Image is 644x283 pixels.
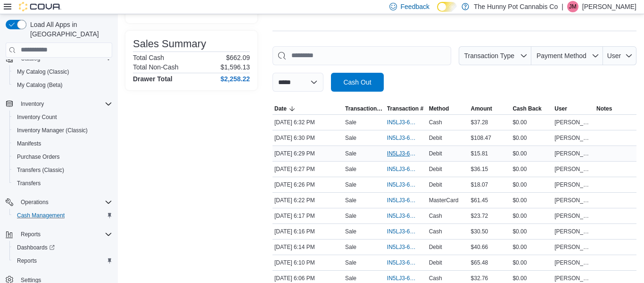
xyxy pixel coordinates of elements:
p: Sale [345,134,356,142]
img: Cova [19,2,61,11]
h6: Total Cash [133,54,164,61]
input: Dark Mode [437,2,457,12]
p: Sale [345,228,356,235]
button: Reports [17,229,44,240]
button: Transaction # [385,103,427,114]
span: IN5LJ3-6151149 [387,259,416,266]
h4: Drawer Total [133,75,173,83]
span: Inventory [17,98,112,110]
span: [PERSON_NAME] [554,274,593,282]
span: [PERSON_NAME] [554,181,593,189]
span: $15.81 [471,150,488,157]
span: Cash Out [343,77,371,87]
span: Cash Management [17,212,65,219]
span: Transfers [17,180,41,187]
span: $65.48 [471,259,488,266]
span: Cash Back [512,105,541,112]
div: $0.00 [511,257,553,268]
a: Dashboards [13,242,58,253]
a: Transfers (Classic) [13,164,68,176]
button: Inventory [2,97,116,111]
div: [DATE] 6:22 PM [272,195,343,206]
h4: $2,258.22 [221,75,250,83]
div: [DATE] 6:26 PM [272,179,343,190]
span: Transfers (Classic) [13,164,112,176]
span: Amount [471,105,492,112]
button: Cash Management [9,209,116,222]
span: Operations [21,198,49,206]
span: $40.66 [471,243,488,251]
button: My Catalog (Classic) [9,65,116,78]
p: Sale [345,212,356,220]
button: Payment Method [531,46,603,65]
a: Cash Management [13,210,68,221]
span: Manifests [13,138,112,149]
span: Inventory Manager (Classic) [17,127,88,134]
span: JM [569,1,577,12]
a: My Catalog (Classic) [13,66,73,77]
span: My Catalog (Beta) [13,79,112,91]
span: Reports [17,257,37,265]
span: $18.07 [471,181,488,189]
span: Inventory [21,100,44,108]
span: MasterCard [429,197,459,204]
span: Cash [429,119,442,126]
button: User [553,103,594,114]
button: Inventory Manager (Classic) [9,124,116,137]
span: IN5LJ3-6151340 [387,134,416,142]
span: Transfers [13,178,112,189]
span: Dashboards [17,244,55,251]
button: My Catalog (Beta) [9,78,116,92]
span: IN5LJ3-6151300 [387,181,416,189]
span: [PERSON_NAME] [554,150,593,157]
div: $0.00 [511,179,553,190]
button: IN5LJ3-6151300 [387,179,425,190]
span: IN5LJ3-6151198 [387,212,416,220]
span: Method [429,105,449,112]
span: IN5LJ3-6151354 [387,119,416,126]
button: Inventory Count [9,111,116,124]
span: [PERSON_NAME] [554,134,593,142]
span: IN5LJ3-6151324 [387,150,416,157]
a: Purchase Orders [13,151,64,163]
h6: Total Non-Cash [133,63,179,71]
span: Load All Apps in [GEOGRAPHIC_DATA] [26,20,112,39]
span: Transaction # [387,105,423,112]
h3: Sales Summary [133,38,206,50]
span: Debit [429,243,442,251]
button: User [603,46,636,65]
button: IN5LJ3-6151354 [387,117,425,128]
button: IN5LJ3-6151314 [387,163,425,175]
div: $0.00 [511,132,553,144]
div: [DATE] 6:32 PM [272,117,343,128]
div: $0.00 [511,195,553,206]
span: [PERSON_NAME] [554,212,593,220]
a: Inventory Count [13,111,61,123]
div: [DATE] 6:27 PM [272,163,343,175]
span: $32.76 [471,274,488,282]
span: Manifests [17,140,41,147]
span: Notes [596,105,612,112]
p: Sale [345,165,356,173]
span: Cash [429,274,442,282]
button: Notes [594,103,636,114]
button: Date [272,103,343,114]
button: Transaction Type [343,103,385,114]
button: IN5LJ3-6151340 [387,132,425,144]
p: Sale [345,197,356,204]
span: Purchase Orders [13,151,112,163]
span: User [607,52,621,60]
button: Reports [9,254,116,267]
div: [DATE] 6:16 PM [272,226,343,237]
button: Cash Back [511,103,553,114]
span: Debit [429,134,442,142]
p: Sale [345,181,356,189]
div: [DATE] 6:10 PM [272,257,343,268]
button: IN5LJ3-6151182 [387,241,425,253]
div: $0.00 [511,148,553,159]
span: $36.15 [471,165,488,173]
span: Debit [429,259,442,266]
p: | [561,1,563,12]
span: IN5LJ3-6151263 [387,197,416,204]
button: Transfers (Classic) [9,163,116,177]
